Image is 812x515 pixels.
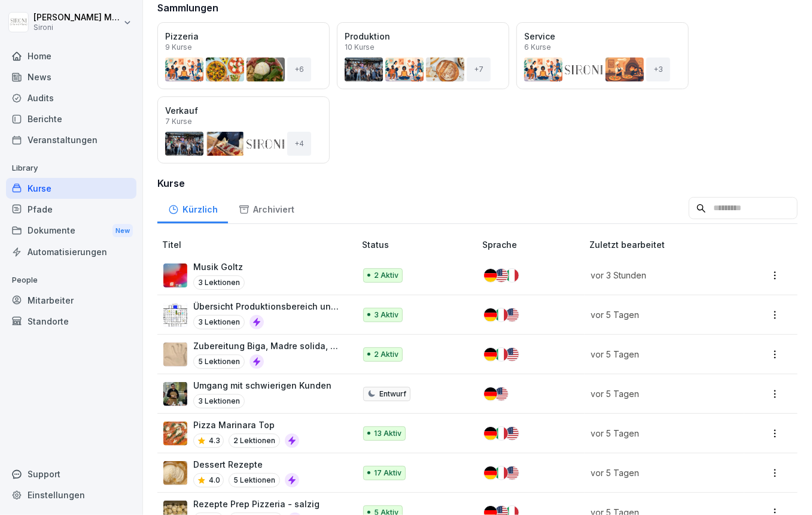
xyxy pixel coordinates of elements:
[345,44,375,51] p: 10 Kurse
[374,310,399,320] p: 3 Aktiv
[163,422,187,446] img: jnx4cumldtmuu36vvhh5e6s9.png
[6,46,136,66] a: Home
[193,260,245,273] p: Musik Goltz
[6,199,136,220] a: Pfade
[157,96,330,163] a: Verkauf7 Kurse+4
[229,434,280,448] p: 2 Lektionen
[6,108,136,129] a: Berichte
[229,473,280,487] p: 5 Lektionen
[467,57,491,81] div: + 7
[6,241,136,262] a: Automatisierungen
[591,269,729,281] p: vor 3 Stunden
[506,348,519,361] img: us.svg
[345,30,501,43] p: Produktion
[591,387,729,400] p: vor 5 Tagen
[591,348,729,360] p: vor 5 Tagen
[6,220,136,242] div: Dokumente
[34,13,121,23] p: [PERSON_NAME] Malec
[165,44,192,51] p: 9 Kurse
[193,300,343,313] p: Übersicht Produktionsbereich und Abläufe
[157,193,228,223] a: Kürzlich
[209,435,220,446] p: 4.3
[516,22,689,89] a: Service6 Kurse+3
[193,275,245,290] p: 3 Lektionen
[112,224,133,238] div: New
[484,308,497,322] img: de.svg
[484,466,497,480] img: de.svg
[162,238,357,251] p: Titel
[337,22,509,89] a: Produktion10 Kurse+7
[163,303,187,327] img: yywuv9ckt9ax3nq56adns8w7.png
[374,349,399,360] p: 2 Aktiv
[163,343,187,366] img: ekvwbgorvm2ocewxw43lsusz.png
[646,57,670,81] div: + 3
[193,315,245,329] p: 3 Lektionen
[506,466,519,480] img: us.svg
[193,498,320,510] p: Rezepte Prep Pizzeria - salzig
[193,458,299,471] p: Dessert Rezepte
[209,475,220,486] p: 4.0
[228,193,305,223] a: Archiviert
[484,348,497,361] img: de.svg
[157,1,218,15] h3: Sammlungen
[495,348,508,361] img: it.svg
[193,355,245,369] p: 5 Lektionen
[165,118,192,125] p: 7 Kurse
[589,238,744,251] p: Zuletzt bearbeitet
[157,22,330,89] a: Pizzeria9 Kurse+6
[193,394,245,408] p: 3 Lektionen
[506,308,519,322] img: us.svg
[163,461,187,485] img: fr9tmtynacnbc68n3kf2tpkd.png
[379,389,406,399] p: Entwurf
[495,387,508,401] img: us.svg
[193,419,299,431] p: Pizza Marinara Top
[6,484,136,505] a: Einstellungen
[495,269,508,282] img: us.svg
[374,270,399,281] p: 2 Aktiv
[591,427,729,440] p: vor 5 Tagen
[287,57,311,81] div: + 6
[6,66,136,87] a: News
[591,466,729,479] p: vor 5 Tagen
[524,30,681,43] p: Service
[506,269,519,282] img: it.svg
[6,220,136,242] a: DokumenteNew
[484,269,497,282] img: de.svg
[165,104,322,117] p: Verkauf
[6,159,136,178] p: Library
[163,382,187,406] img: ibmq16c03v2u1873hyb2ubud.png
[374,468,402,478] p: 17 Aktiv
[495,427,508,440] img: it.svg
[6,271,136,290] p: People
[287,132,311,156] div: + 4
[6,311,136,332] a: Standorte
[165,30,322,43] p: Pizzeria
[193,379,332,392] p: Umgang mit schwierigen Kunden
[6,129,136,150] a: Veranstaltungen
[157,176,798,190] h3: Kurse
[163,263,187,287] img: yh4wz2vfvintp4rn1kv0mog4.png
[6,87,136,108] a: Audits
[524,44,551,51] p: 6 Kurse
[495,308,508,322] img: it.svg
[495,466,508,480] img: it.svg
[362,238,478,251] p: Status
[34,23,121,32] p: Sironi
[6,178,136,199] a: Kurse
[6,290,136,311] a: Mitarbeiter
[374,428,402,439] p: 13 Aktiv
[591,308,729,321] p: vor 5 Tagen
[6,463,136,484] div: Support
